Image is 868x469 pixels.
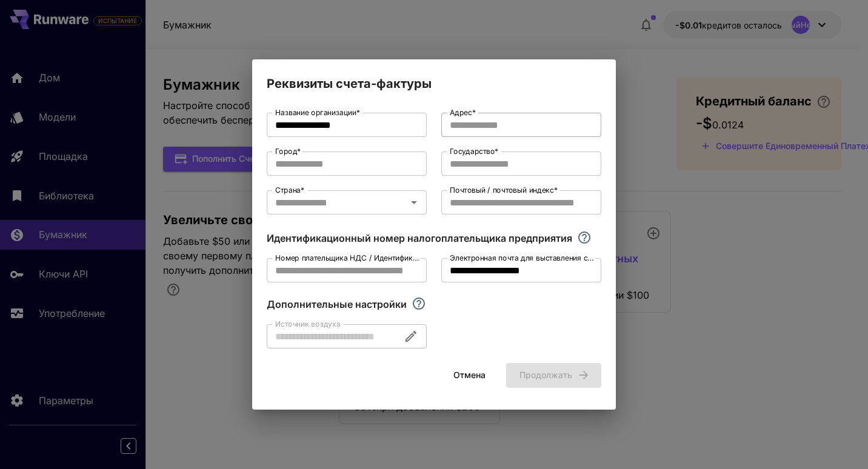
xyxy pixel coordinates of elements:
[412,296,426,311] svg: Ознакомьтесь с дополнительными настройками персонализации
[577,230,592,245] svg: Если вы являетесь лицом, зарегистрированным в качестве налогоплательщика, введите свой идентифика...
[275,253,420,263] label: Номер плательщика НДС / Идентификационный номер налогоплательщика
[275,107,360,118] label: Название организации
[450,185,558,195] label: Почтовый / почтовый индекс
[406,194,422,211] button: Открытый
[450,146,498,156] label: Государство
[442,363,496,388] button: Отмена
[450,253,595,263] label: Электронная почта для выставления счетов
[275,319,340,329] label: Источник воздуха
[267,297,407,311] p: Дополнительные настройки
[267,231,572,245] p: Идентификационный номер налогоплательщика предприятия
[450,107,476,118] label: Адрес
[275,185,304,195] label: Страна
[252,59,616,93] h2: Реквизиты счета-фактуры
[275,146,301,156] label: Город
